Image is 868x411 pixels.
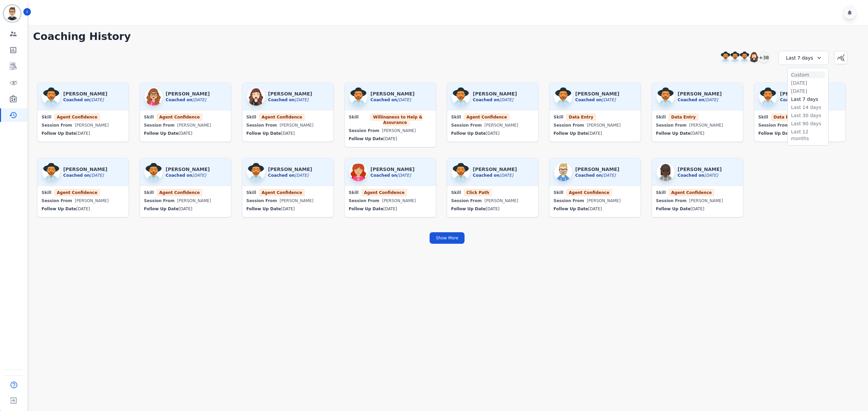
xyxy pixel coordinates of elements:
span: Agent Confidence [259,113,305,121]
img: manager [451,163,470,181]
button: Show More [430,232,465,244]
a: manager [PERSON_NAME] Coached on[DATE] SkillAgent Confidence Session From[PERSON_NAME] Follow Up ... [37,83,129,147]
div: [PERSON_NAME] [75,195,109,206]
span: Willingness to Help & Assurance [370,113,422,126]
div: [PERSON_NAME] [280,195,314,206]
a: manager [PERSON_NAME] Coached on[DATE] SkillAgent Confidence Session From[PERSON_NAME] Follow Up ... [549,158,641,217]
img: Bordered avatar [4,5,20,22]
div: Follow Up Date [42,131,124,136]
div: [PERSON_NAME] [780,90,824,97]
div: Skill [554,190,636,195]
div: [PERSON_NAME] [485,195,518,206]
span: Agent Confidence [361,189,407,196]
div: [PERSON_NAME] [382,125,416,136]
span: [DATE] [192,98,206,102]
span: Agent Confidence [157,113,202,121]
span: [DATE] [499,98,513,102]
img: manager [656,163,675,181]
div: [PERSON_NAME] [280,120,314,131]
li: Last 30 days [791,112,825,119]
div: Session From [758,120,841,131]
img: manager [554,87,573,106]
div: [PERSON_NAME] [473,90,517,97]
div: Session From [246,195,329,206]
div: Session From [42,120,124,131]
span: [DATE] [179,131,193,136]
a: manager [PERSON_NAME] Coached on[DATE] SkillData Entry Session From[PERSON_NAME] Follow Up Date[D... [652,83,743,147]
span: [DATE] [588,131,602,136]
div: Coached on [678,173,722,178]
div: Follow Up Date [349,206,432,212]
div: Follow Up Date [758,131,841,136]
span: Agent Confidence [669,189,714,196]
span: [DATE] [588,207,602,211]
div: Skill [349,114,432,125]
a: manager [PERSON_NAME] Coached on[DATE] SkillAgent Confidence Session From[PERSON_NAME] Follow Up ... [242,83,334,147]
span: [DATE] [281,207,295,211]
div: [PERSON_NAME] [268,90,312,97]
img: manager [349,87,368,106]
div: [PERSON_NAME] [678,166,722,173]
div: Coached on [473,173,517,178]
div: Skill [451,114,534,120]
div: [PERSON_NAME] [63,90,107,97]
span: [DATE] [486,207,500,211]
div: Session From [656,120,739,131]
div: Skill [656,114,739,120]
div: Coached on [63,97,107,103]
a: manager [PERSON_NAME] Coached on[DATE] SkillData Entry Session From[PERSON_NAME] Follow Up Date[D... [549,83,641,147]
li: [DATE] [791,80,825,86]
a: manager [PERSON_NAME] Coached on[DATE] SkillAgent Confidence Session From[PERSON_NAME] Follow Up ... [242,158,334,217]
div: Session From [349,125,432,136]
div: Skill [246,190,329,195]
div: Follow Up Date [246,206,329,212]
span: [DATE] [691,207,705,211]
div: Last 7 days [778,51,829,65]
div: Follow Up Date [246,131,329,136]
li: Last 12 months [791,128,825,142]
span: [DATE] [383,207,397,211]
span: [DATE] [295,173,309,178]
div: Session From [246,120,329,131]
div: Skill [758,114,841,120]
div: Session From [451,120,534,131]
div: Follow Up Date [144,206,227,212]
img: manager [758,87,777,106]
span: Agent Confidence [54,189,100,196]
div: Skill [144,114,227,120]
img: manager [656,87,675,106]
div: Follow Up Date [554,206,636,212]
img: manager [554,163,573,181]
span: [DATE] [281,131,295,136]
div: [PERSON_NAME] [689,195,723,206]
div: Skill [554,114,636,120]
div: Follow Up Date [656,131,739,136]
span: [DATE] [383,136,397,141]
span: Agent Confidence [157,189,202,196]
div: Session From [656,195,739,206]
div: Session From [42,195,124,206]
div: Skill [42,114,124,120]
div: Skill [246,114,329,120]
a: manager [PERSON_NAME] Coached on[DATE] SkillAgent Confidence Session From[PERSON_NAME] Follow Up ... [140,158,231,217]
div: [PERSON_NAME] [689,120,723,131]
span: Data Entry [669,113,698,121]
div: [PERSON_NAME] [75,120,109,131]
img: manager [42,163,61,181]
div: Skill [42,190,124,195]
div: Follow Up Date [42,206,124,212]
div: Coached on [371,173,415,178]
div: [PERSON_NAME] [575,166,619,173]
li: Last 14 days [791,104,825,111]
a: manager [PERSON_NAME] Coached on[DATE] SkillAgent Confidence Session From[PERSON_NAME] Follow Up ... [652,158,743,217]
div: [PERSON_NAME] [177,120,211,131]
span: [DATE] [704,98,718,102]
div: Session From [144,120,227,131]
span: Agent Confidence [54,113,100,121]
img: manager [144,87,163,106]
span: Data Entry [771,113,801,121]
span: [DATE] [397,98,411,102]
div: Coached on [575,173,619,178]
div: Follow Up Date [451,131,534,136]
a: manager [PERSON_NAME] Coached on[DATE] SkillAgent Confidence Session From[PERSON_NAME] Follow Up ... [447,83,538,147]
